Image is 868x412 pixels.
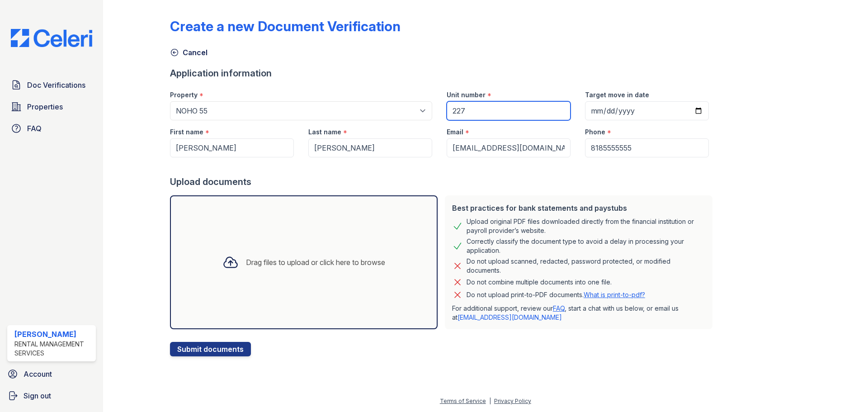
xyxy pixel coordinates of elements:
[170,67,716,80] div: Application information
[7,76,96,94] a: Doc Verifications
[4,29,99,47] img: CE_Logo_Blue-a8612792a0a2168367f1c8372b55b34899dd931a85d93a1a3d3e32e68fde9ad4.png
[27,123,42,134] span: FAQ
[494,398,531,404] a: Privacy Policy
[7,98,96,116] a: Properties
[489,398,491,404] div: |
[308,128,341,137] label: Last name
[467,257,705,275] div: Do not upload scanned, redacted, password protected, or modified documents.
[246,257,385,268] div: Drag files to upload or click here to browse
[27,101,63,112] span: Properties
[170,128,203,137] label: First name
[452,203,705,213] div: Best practices for bank statements and paystubs
[170,18,401,34] div: Create a new Document Verification
[447,90,486,99] label: Unit number
[467,290,645,299] p: Do not upload print-to-PDF documents.
[440,398,486,404] a: Terms of Service
[553,304,565,312] a: FAQ
[585,128,605,137] label: Phone
[24,369,52,379] span: Account
[585,90,649,99] label: Target move in date
[27,80,85,90] span: Doc Verifications
[7,119,96,137] a: FAQ
[4,387,99,405] a: Sign out
[170,175,716,188] div: Upload documents
[170,47,208,58] a: Cancel
[584,291,645,298] a: What is print-to-pdf?
[452,304,705,322] p: For additional support, review our , start a chat with us below, or email us at
[467,217,705,235] div: Upload original PDF files downloaded directly from the financial institution or payroll provider’...
[170,90,198,99] label: Property
[14,340,92,358] div: Rental Management Services
[14,329,92,340] div: [PERSON_NAME]
[24,390,51,401] span: Sign out
[4,365,99,383] a: Account
[458,313,562,321] a: [EMAIL_ADDRESS][DOMAIN_NAME]
[170,342,251,356] button: Submit documents
[467,237,705,255] div: Correctly classify the document type to avoid a delay in processing your application.
[447,128,463,137] label: Email
[467,277,612,288] div: Do not combine multiple documents into one file.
